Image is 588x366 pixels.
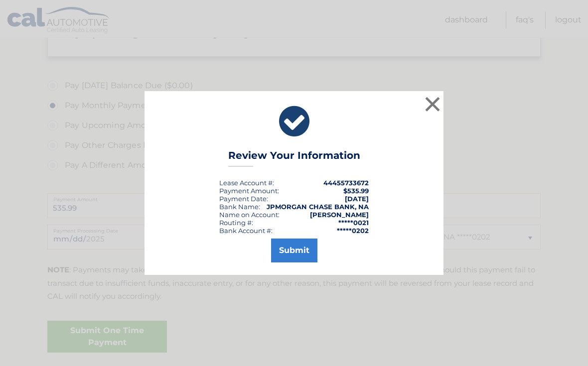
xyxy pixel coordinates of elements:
div: Routing #: [219,219,253,227]
strong: [PERSON_NAME] [310,211,369,219]
button: Submit [271,239,317,262]
span: Payment Date [219,195,267,203]
strong: 44455733672 [323,179,369,187]
strong: JPMORGAN CHASE BANK, NA [267,203,369,211]
div: Bank Name: [219,203,260,211]
div: Lease Account #: [219,179,274,187]
div: Bank Account #: [219,227,273,235]
div: Name on Account: [219,211,280,219]
div: Payment Amount: [219,187,279,195]
button: × [423,94,442,114]
div: : [219,195,268,203]
span: [DATE] [345,195,369,203]
h3: Review Your Information [228,149,360,167]
span: $535.99 [343,187,369,195]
